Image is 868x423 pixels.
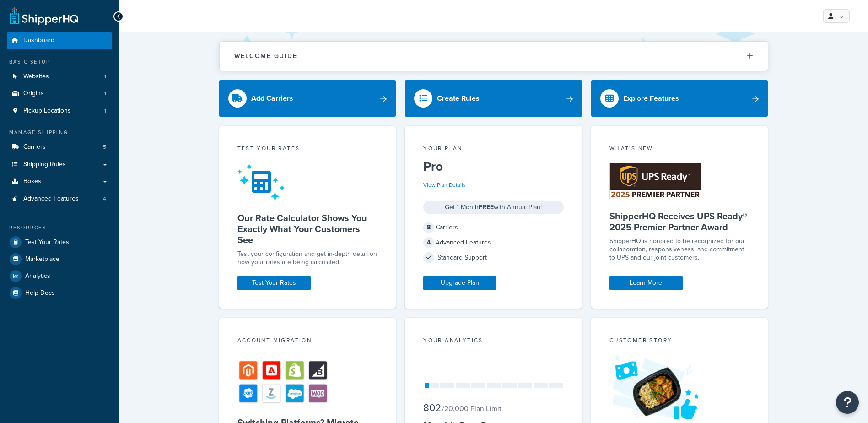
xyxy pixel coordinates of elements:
a: Shipping Rules [7,156,112,173]
span: Dashboard [23,37,54,44]
span: Analytics [25,272,50,280]
a: Test Your Rates [7,234,112,250]
span: 1 [104,90,106,98]
div: Test your configuration and get in-depth detail on how your rates are being calculated. [237,250,378,266]
button: Welcome Guide [220,42,768,70]
div: Advanced Features [423,236,564,249]
p: ShipperHQ is honored to be recognized for our collaboration, responsiveness, and commitment to UP... [609,237,750,262]
span: 5 [103,143,106,151]
li: Origins [7,85,112,102]
h2: Welcome Guide [234,53,297,60]
a: Upgrade Plan [423,276,496,290]
span: Marketplace [25,255,59,263]
div: Resources [7,224,112,232]
div: Basic Setup [7,58,112,66]
span: Boxes [23,178,41,185]
div: Get 1 Month with Annual Plan! [423,201,564,214]
a: Help Docs [7,285,112,301]
a: Create Rules [405,80,582,117]
div: Add Carriers [251,92,293,105]
span: 8 [423,222,434,233]
div: Customer Story [609,336,750,347]
a: Test Your Rates [237,276,311,290]
span: Carriers [23,143,46,151]
span: Websites [23,73,49,81]
button: Open Resource Center [836,391,859,414]
span: Origins [23,90,44,98]
a: Learn More [609,276,683,290]
span: 1 [104,107,106,115]
div: Create Rules [437,92,480,105]
a: View Plan Details [423,181,466,189]
a: Origins1 [7,85,112,102]
strong: FREE [479,202,494,212]
h5: Pro [423,159,564,174]
h5: ShipperHQ Receives UPS Ready® 2025 Premier Partner Award [609,211,750,233]
span: Pickup Locations [23,107,71,115]
a: Add Carriers [219,80,396,117]
span: Help Docs [25,289,55,297]
li: Carriers [7,139,112,156]
div: Your Plan [423,144,564,155]
a: Advanced Features4 [7,190,112,207]
h5: Our Rate Calculator Shows You Exactly What Your Customers See [237,212,378,245]
div: What's New [609,144,750,155]
li: Pickup Locations [7,103,112,119]
li: Websites [7,68,112,85]
small: / 20,000 Plan Limit [442,403,501,414]
a: Explore Features [591,80,768,117]
a: Marketplace [7,251,112,267]
div: Carriers [423,221,564,234]
div: Standard Support [423,251,564,264]
a: Dashboard [7,32,112,49]
a: Analytics [7,268,112,284]
div: Test your rates [237,144,378,155]
div: Your Analytics [423,336,564,347]
span: 1 [104,73,106,81]
span: 4 [103,195,106,203]
a: Websites1 [7,68,112,85]
div: Account Migration [237,336,378,347]
a: Carriers5 [7,139,112,156]
span: 802 [423,400,441,415]
a: Pickup Locations1 [7,103,112,119]
div: Explore Features [623,92,679,105]
span: Shipping Rules [23,161,66,168]
span: Advanced Features [23,195,79,203]
span: 4 [423,237,434,248]
a: Boxes [7,173,112,190]
span: Test Your Rates [25,239,69,246]
li: Advanced Features [7,190,112,207]
div: Manage Shipping [7,129,112,136]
